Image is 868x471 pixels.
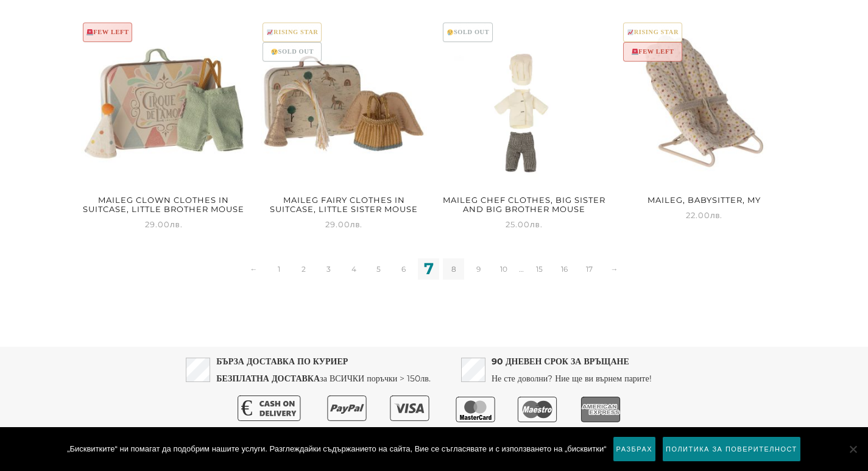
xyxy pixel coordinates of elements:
span: лв. [530,219,543,229]
span: 29.00 [145,219,183,229]
a: 15 [529,258,550,280]
a: → [604,258,625,280]
span: 25.00 [506,219,543,229]
a: ← [243,258,264,280]
a: 5 [368,258,389,280]
a: Политика за поверителност [662,436,801,462]
span: … [518,258,525,280]
a: 📈RISING STAR🚨FEW LEFTMaileg, Babysitter, My 22.00лв. [621,21,788,222]
a: 1 [268,258,289,280]
a: 17 [579,258,600,280]
a: 10 [493,258,514,280]
a: 16 [554,258,575,280]
h2: Maileg Fairy clothes in suitcase, Little sister mouse [261,191,427,218]
text: € [241,396,253,421]
a: 3 [318,258,339,280]
a: 2 [293,258,314,280]
span: 29.00 [325,219,363,229]
h2: Maileg Clown clothes in suitcase, Little brother mouse [81,191,247,218]
a: 😢SOLD OUTMaileg Chef clothes, Big sister and big brother mouse 25.00лв. [441,21,607,232]
p: Не сте доволни? Ние ще ви върнем парите! [492,353,652,387]
p: за ВСИЧКИ поръчки > 150лв. [216,353,431,387]
span: лв. [710,210,723,220]
span: лв. [350,219,363,229]
strong: БЪРЗА ДОСТАВКА ПО КУРИЕР БЕЗПЛАТНА ДОСТАВКА [216,356,348,384]
span: „Бисквитките“ ни помагат да подобрим нашите услуги. Разглеждайки съдържанието на сайта, Вие се съ... [67,443,606,455]
a: 9 [468,258,489,280]
strong: 90 ДНЕВЕН СРОК ЗА ВРЪЩАНЕ [492,356,629,367]
a: 4 [343,258,364,280]
a: 8 [443,258,464,280]
span: 22.00 [686,210,723,220]
a: 🚨FEW LEFTMaileg Clown clothes in suitcase, Little brother mouse 29.00лв. [81,21,247,232]
a: 6 [393,258,414,280]
a: Разбрах [613,436,656,462]
h2: Maileg Chef clothes, Big sister and big brother mouse [441,191,607,218]
h2: Maileg, Babysitter, My [621,191,788,208]
span: No [847,443,859,455]
a: 📈RISING STAR😢SOLD OUTMaileg Fairy clothes in suitcase, Little sister mouse 29.00лв. [261,21,427,232]
span: лв. [170,219,183,229]
span: 7 [418,258,439,280]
